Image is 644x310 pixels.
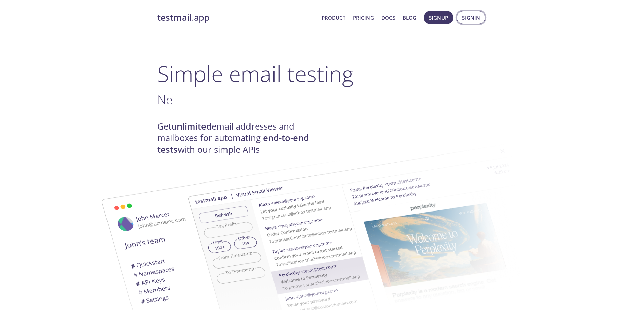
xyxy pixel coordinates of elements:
[157,12,316,23] a: testmail.app
[381,13,395,22] a: Docs
[353,13,374,22] a: Pricing
[429,13,448,22] span: Signup
[157,61,487,87] h1: Simple email testing
[424,11,453,24] button: Signup
[321,13,345,22] a: Product
[171,120,212,132] strong: unlimited
[157,121,322,156] h4: Get email addresses and mailboxes for automating with our simple APIs
[457,11,485,24] button: Signin
[157,11,192,23] strong: testmail
[403,13,416,22] a: Blog
[157,91,173,108] span: Ne
[157,132,309,155] strong: end-to-end tests
[462,13,480,22] span: Signin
